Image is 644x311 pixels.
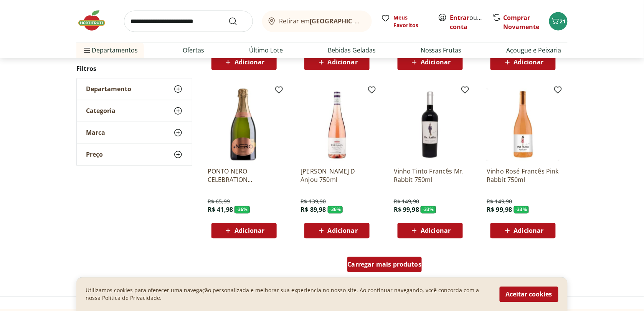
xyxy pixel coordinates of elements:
span: Adicionar [234,59,264,65]
span: R$ 89,98 [301,206,326,214]
button: Aceitar cookies [500,286,558,302]
span: - 33 % [514,206,529,214]
a: Vinho Tinto Francês Mr. Rabbit 750ml [394,167,467,184]
a: Criar conta [450,13,492,31]
img: Vinho Rose Frances Calvet D Anjou 750ml [301,88,373,161]
span: Departamentos [83,41,138,60]
a: Ofertas [183,46,204,55]
span: R$ 41,98 [208,206,233,214]
button: Departamento [77,79,192,100]
a: [PERSON_NAME] D Anjou 750ml [301,167,373,184]
span: R$ 99,98 [394,206,419,214]
button: Submit Search [228,17,247,26]
img: Vinho Tinto Francês Mr. Rabbit 750ml [394,88,467,161]
span: R$ 139,90 [301,198,326,206]
button: Categoria [77,100,192,122]
a: Último Lote [249,46,283,55]
span: - 36 % [234,206,250,214]
button: Menu [83,41,92,60]
span: Departamento [86,85,131,93]
a: Nossas Frutas [421,46,462,55]
span: Retirar em [279,18,364,25]
span: Adicionar [234,228,264,234]
span: Adicionar [328,228,358,234]
img: PONTO NERO CELEBRATION PROSSECO 750ML [208,88,281,161]
span: R$ 65,99 [208,198,230,206]
span: - 36 % [328,206,343,214]
button: Adicionar [211,223,277,239]
img: Hortifruti [76,9,115,32]
button: Adicionar [490,55,556,70]
button: Adicionar [490,223,556,239]
span: Preço [86,151,103,159]
span: Adicionar [421,59,451,65]
span: 21 [560,18,566,25]
span: Adicionar [421,228,451,234]
span: Carregar mais produtos [348,262,422,268]
b: [GEOGRAPHIC_DATA]/[GEOGRAPHIC_DATA] [310,17,439,25]
button: Adicionar [304,223,370,239]
span: Adicionar [514,228,544,234]
button: Preço [77,144,192,165]
button: Carrinho [549,12,568,31]
a: Bebidas Geladas [328,46,376,55]
a: Vinho Rosé Francês Pink Rabbit 750ml [487,167,560,184]
span: Adicionar [328,59,358,65]
span: Adicionar [514,59,544,65]
button: Adicionar [304,55,370,70]
button: Adicionar [211,55,277,70]
button: Adicionar [398,223,463,239]
a: Carregar mais produtos [347,257,422,275]
a: Entrar [450,13,470,22]
a: Açougue e Peixaria [507,46,561,55]
span: R$ 149,90 [487,198,512,206]
button: Marca [77,122,192,144]
span: Marca [86,129,105,137]
a: Comprar Novamente [504,13,540,31]
button: Adicionar [398,55,463,70]
a: PONTO NERO CELEBRATION PROSSECO 750ML [208,167,281,184]
span: ou [450,13,484,31]
p: Utilizamos cookies para oferecer uma navegação personalizada e melhorar sua experiencia no nosso ... [86,286,490,302]
h2: Filtros [76,61,192,77]
span: - 33 % [421,206,436,214]
span: Categoria [86,107,116,115]
a: Meus Favoritos [381,14,429,29]
span: R$ 99,98 [487,206,512,214]
img: Vinho Rosé Francês Pink Rabbit 750ml [487,88,560,161]
input: search [124,11,253,32]
span: Meus Favoritos [393,14,429,29]
button: Retirar em[GEOGRAPHIC_DATA]/[GEOGRAPHIC_DATA] [262,11,372,32]
span: R$ 149,90 [394,198,419,206]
